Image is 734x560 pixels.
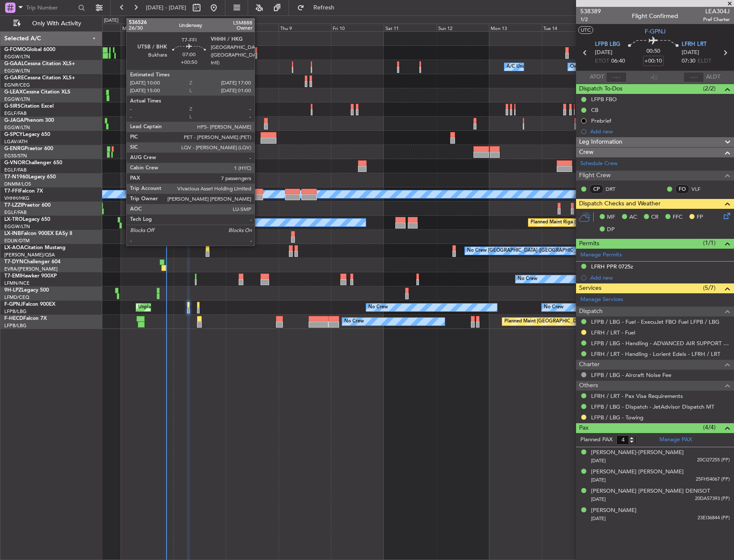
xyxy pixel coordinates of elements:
div: Tue 14 [542,24,594,31]
div: Sun 12 [437,24,489,31]
a: DRT [606,185,625,193]
div: No Crew [518,273,537,286]
a: EGSS/STN [4,153,27,159]
a: LX-TROLegacy 650 [4,217,50,222]
span: MF [607,213,615,222]
a: 9H-LPZLegacy 500 [4,288,49,293]
span: [DATE] [682,48,699,57]
div: Add new [590,274,730,281]
span: G-GARE [4,75,24,81]
span: Pref Charter [703,16,730,23]
span: FP [697,213,703,222]
div: [PERSON_NAME] [PERSON_NAME] DENISOT [591,487,710,496]
a: [PERSON_NAME]/QSA [4,252,55,258]
a: VHHH/HKG [4,195,30,202]
div: Unplanned Maint [GEOGRAPHIC_DATA] ([GEOGRAPHIC_DATA]) [138,301,279,314]
a: G-JAGAPhenom 300 [4,118,54,123]
a: DNMM/LOS [4,181,31,187]
input: Trip Number [26,1,76,14]
a: EGGW/LTN [4,223,30,230]
div: Planned Maint [GEOGRAPHIC_DATA] ([GEOGRAPHIC_DATA]) [504,315,640,328]
div: Prebrief [591,117,611,124]
span: ALDT [706,73,720,81]
div: Mon 13 [489,24,542,31]
span: T7-EMI [4,274,21,279]
span: 23EI36844 (PP) [698,515,730,522]
span: CR [651,213,658,222]
a: LFMN/NCE [4,280,30,286]
span: G-SPCY [4,132,23,137]
span: 06:40 [611,57,625,66]
button: Only With Activity [9,17,93,30]
a: EGNR/CEG [4,82,30,88]
div: Wed 8 [226,24,279,31]
span: T7-LZZI [4,203,22,208]
span: 20CI27255 (PP) [697,457,730,464]
a: VLF [692,185,711,193]
span: 07:30 [682,57,695,66]
div: Tue 7 [173,24,226,31]
div: No Crew [344,315,364,328]
div: [PERSON_NAME] [591,506,637,515]
span: ETOT [595,57,609,66]
div: Owner [570,60,585,73]
span: G-SIRS [4,104,21,109]
span: Dispatch To-Dos [579,84,622,94]
a: F-GPNJFalcon 900EX [4,302,55,307]
div: No Crew [GEOGRAPHIC_DATA] ([GEOGRAPHIC_DATA]) [467,244,591,257]
span: 25FH54067 (PP) [696,476,730,483]
div: A/C Unavailable [212,216,248,229]
a: LFRH / LRT - Fuel [591,329,635,336]
div: Sat 11 [384,24,437,31]
a: G-FOMOGlobal 6000 [4,47,55,52]
a: LFMD/CEQ [4,294,29,301]
span: F-GPNJ [4,302,23,307]
span: 538389 [580,7,601,16]
a: LGAV/ATH [4,138,27,145]
span: (5/7) [703,283,716,292]
span: Pax [579,423,588,433]
span: Permits [579,239,599,249]
span: LFPB LBG [595,40,620,49]
span: LX-AOA [4,245,24,250]
span: G-FOMO [4,47,26,52]
div: Fri 10 [331,24,384,31]
a: LFPB / LBG - Fuel - ExecuJet FBO Fuel LFPB / LBG [591,318,719,325]
a: LFPB / LBG - Dispatch - JetAdvisor Dispatch MT [591,403,714,410]
a: T7-N1960Legacy 650 [4,175,56,180]
div: No Crew [368,301,388,314]
a: EGLF/FAB [4,209,27,216]
div: CB [591,106,598,114]
span: LEA304J [703,7,730,16]
span: (1/1) [703,238,716,247]
a: LFRH / LRT - Handling - Lorient Edeis - LFRH / LRT [591,350,720,358]
span: DP [607,226,615,234]
a: G-SIRSCitation Excel [4,104,54,109]
div: CP [589,184,604,194]
span: G-LEAX [4,90,23,95]
div: A/C Unavailable [507,60,542,73]
div: Mon 6 [121,24,173,31]
a: EGGW/LTN [4,96,30,102]
span: T7-DYN [4,259,24,265]
div: Planned Maint [GEOGRAPHIC_DATA] ([GEOGRAPHIC_DATA]) [246,117,381,130]
a: G-LEAXCessna Citation XLS [4,90,70,95]
a: G-VNORChallenger 650 [4,160,62,166]
span: [DATE] [595,48,613,57]
div: [PERSON_NAME]-[PERSON_NAME] [591,449,684,457]
label: Planned PAX [580,436,613,444]
a: EGGW/LTN [4,124,30,131]
span: Flight Crew [579,171,611,181]
span: FFC [673,213,682,222]
a: Manage PAX [659,436,692,444]
a: T7-DYNChallenger 604 [4,259,61,265]
span: LFRH LRT [682,40,707,49]
a: LFPB / LBG - Handling - ADVANCED AIR SUPPORT LFPB [591,340,730,347]
div: [DATE] [104,17,118,24]
div: No Crew [544,301,564,314]
span: G-ENRG [4,146,24,151]
a: LX-AOACitation Mustang [4,245,66,250]
a: EDLW/DTM [4,238,30,244]
span: 00:50 [646,47,660,56]
a: G-GARECessna Citation XLS+ [4,75,75,81]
